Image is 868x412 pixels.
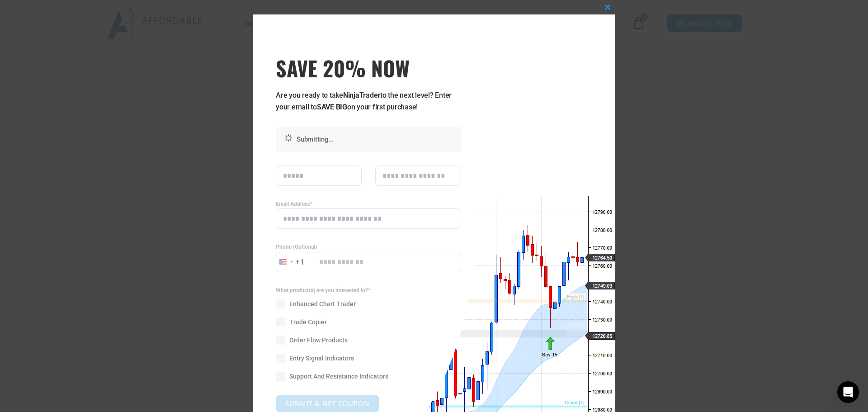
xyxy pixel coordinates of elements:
[297,133,457,145] p: Submitting...
[276,90,461,113] p: Are you ready to take to the next level? Enter your email to on your first purchase!
[276,55,461,81] span: SAVE 20% NOW
[317,103,347,111] strong: SAVE BIG
[343,91,380,99] strong: NinjaTrader
[837,381,859,403] div: Open Intercom Messenger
